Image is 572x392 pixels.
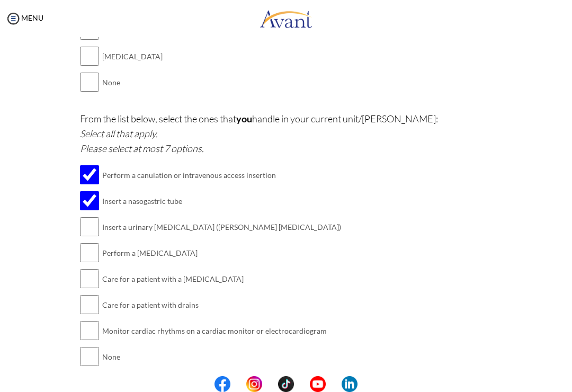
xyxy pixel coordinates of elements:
[236,113,252,124] b: you
[278,376,294,392] img: tt.png
[260,3,312,34] img: logo.png
[262,376,278,392] img: blank.png
[342,376,358,392] img: li.png
[102,69,163,95] td: None
[102,292,341,318] td: Care for a patient with drains
[102,188,341,214] td: Insert a nasogastric tube
[80,128,204,154] i: Select all that apply. Please select at most 7 options.
[310,376,326,392] img: yt.png
[102,214,341,240] td: Insert a urinary [MEDICAL_DATA] ([PERSON_NAME] [MEDICAL_DATA])
[5,13,43,22] a: MENU
[102,162,341,188] td: Perform a canulation or intravenous access insertion
[230,376,246,392] img: blank.png
[215,376,230,392] img: fb.png
[102,240,341,266] td: Perform a [MEDICAL_DATA]
[102,318,341,344] td: Monitor cardiac rhythms on a cardiac monitor or electrocardiogram
[326,376,342,392] img: blank.png
[5,11,21,26] img: icon-menu.png
[102,43,163,69] td: [MEDICAL_DATA]
[102,344,341,370] td: None
[294,376,310,392] img: blank.png
[246,376,262,392] img: in.png
[102,266,341,292] td: Care for a patient with a [MEDICAL_DATA]
[80,111,492,156] p: From the list below, select the ones that handle in your current unit/[PERSON_NAME]:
